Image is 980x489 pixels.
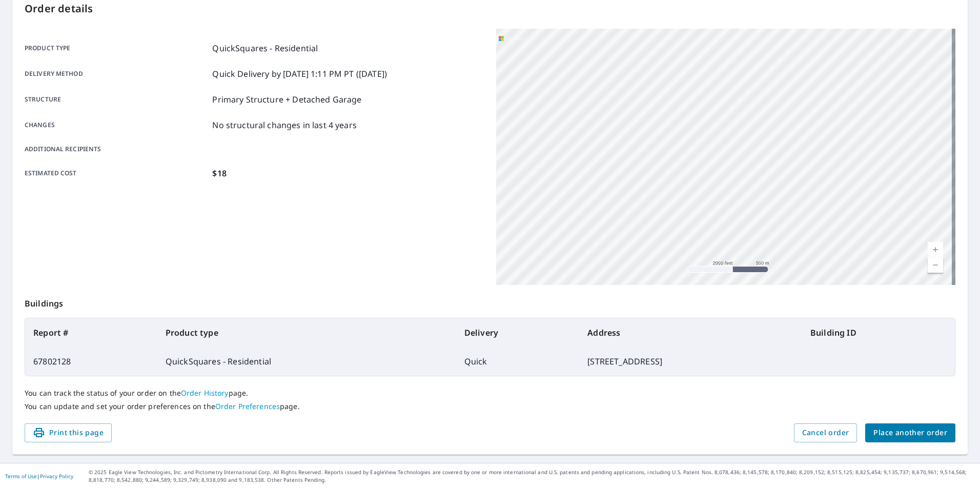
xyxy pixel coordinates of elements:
p: Changes [25,119,208,131]
button: Print this page [25,423,112,442]
th: Report # [25,318,157,347]
a: Current Level 14, Zoom Out [928,257,943,273]
button: Place another order [865,423,955,442]
p: Estimated cost [25,167,208,179]
p: Product type [25,42,208,54]
p: No structural changes in last 4 years [212,119,357,131]
a: Order Preferences [215,401,280,411]
span: Place another order [873,426,947,439]
td: Quick [456,347,580,376]
a: Order History [181,388,229,398]
p: You can track the status of your order on the page. [25,389,955,398]
p: Structure [25,93,208,106]
p: You can update and set your order preferences on the page. [25,402,955,411]
p: © 2025 Eagle View Technologies, Inc. and Pictometry International Corp. All Rights Reserved. Repo... [89,468,975,484]
th: Address [579,318,802,347]
p: QuickSquares - Residential [212,42,318,54]
a: Privacy Policy [40,473,73,480]
p: $18 [212,167,226,179]
p: Quick Delivery by [DATE] 1:11 PM PT ([DATE]) [212,68,387,80]
p: Order details [25,1,955,16]
button: Cancel order [794,423,857,442]
th: Building ID [802,318,955,347]
th: Product type [157,318,456,347]
span: Print this page [33,426,104,439]
p: Additional recipients [25,145,208,154]
a: Terms of Use [5,473,37,480]
td: 67802128 [25,347,157,376]
td: [STREET_ADDRESS] [579,347,802,376]
p: Primary Structure + Detached Garage [212,93,361,106]
th: Delivery [456,318,580,347]
p: Delivery method [25,68,208,80]
p: | [5,473,73,479]
td: QuickSquares - Residential [157,347,456,376]
p: Buildings [25,285,955,318]
a: Current Level 14, Zoom In [928,242,943,257]
span: Cancel order [802,426,849,439]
